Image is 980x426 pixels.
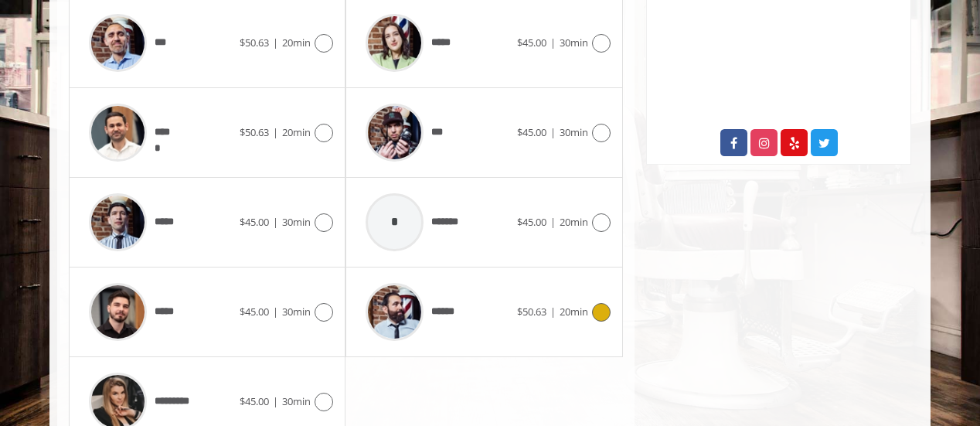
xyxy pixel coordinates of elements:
[240,36,269,49] span: $50.63
[240,215,269,229] span: $45.00
[273,305,278,319] span: |
[550,125,556,139] span: |
[282,36,311,49] span: 20min
[282,394,311,408] span: 30min
[240,305,269,319] span: $45.00
[517,305,546,319] span: $50.63
[560,125,588,139] span: 30min
[517,36,546,49] span: $45.00
[560,36,588,49] span: 30min
[273,394,278,408] span: |
[560,215,588,229] span: 20min
[282,215,311,229] span: 30min
[240,394,269,408] span: $45.00
[550,215,556,229] span: |
[550,305,556,319] span: |
[282,125,311,139] span: 20min
[550,36,556,49] span: |
[273,125,278,139] span: |
[517,215,546,229] span: $45.00
[273,215,278,229] span: |
[282,305,311,319] span: 30min
[560,305,588,319] span: 20min
[240,125,269,139] span: $50.63
[517,125,546,139] span: $45.00
[273,36,278,49] span: |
